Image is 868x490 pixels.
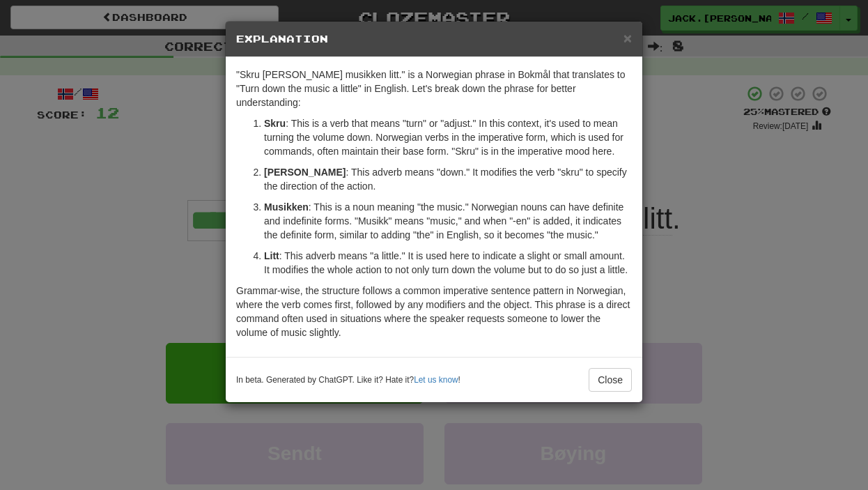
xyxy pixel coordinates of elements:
[264,249,632,277] p: : This adverb means "a little." It is used here to indicate a slight or small amount. It modifies...
[589,368,632,392] button: Close
[623,30,632,46] span: ×
[264,116,632,158] p: : This is a verb that means "turn" or "adjust." In this context, it's used to mean turning the vo...
[236,374,460,386] small: In beta. Generated by ChatGPT. Like it? Hate it? !
[264,250,279,261] strong: Litt
[236,32,632,46] h5: Explanation
[264,165,632,193] p: : This adverb means "down." It modifies the verb "skru" to specify the direction of the action.
[264,167,346,178] strong: [PERSON_NAME]
[236,284,632,339] p: Grammar-wise, the structure follows a common imperative sentence pattern in Norwegian, where the ...
[236,68,632,109] p: "Skru [PERSON_NAME] musikken litt." is a Norwegian phrase in Bokmål that translates to "Turn down...
[264,201,309,213] strong: Musikken
[264,118,286,129] strong: Skru
[264,200,632,242] p: : This is a noun meaning "the music." Norwegian nouns can have definite and indefinite forms. "Mu...
[414,375,458,385] a: Let us know
[623,31,632,45] button: Close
